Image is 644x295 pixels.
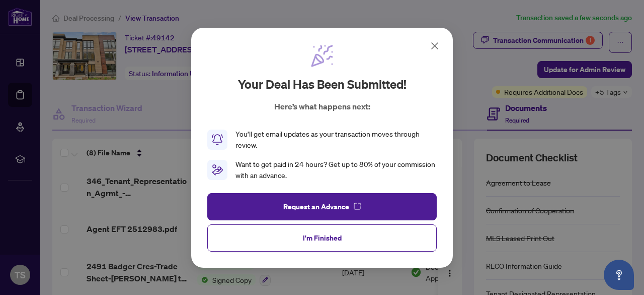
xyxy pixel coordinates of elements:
[235,129,437,151] div: You’ll get email updates as your transaction moves through review.
[303,229,342,246] span: I'm Finished
[207,193,437,220] button: Request an Advance
[207,224,437,251] button: I'm Finished
[235,159,437,181] div: Want to get paid in 24 hours? Get up to 80% of your commission with an advance.
[283,198,349,214] span: Request an Advance
[238,76,407,92] h2: Your deal has been submitted!
[604,260,634,290] button: Open asap
[274,100,370,112] p: Here’s what happens next:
